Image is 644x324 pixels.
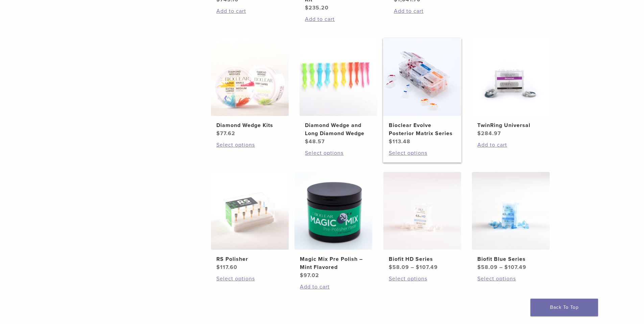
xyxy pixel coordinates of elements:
bdi: 97.02 [300,272,319,279]
bdi: 48.57 [305,138,325,145]
a: Back To Top [530,299,598,316]
h2: Biofit HD Series [389,255,456,263]
span: $ [305,4,309,11]
bdi: 113.48 [389,138,410,145]
h2: Diamond Wedge and Long Diamond Wedge [305,121,372,138]
img: Magic Mix Pre Polish - Mint Flavored [294,172,372,250]
img: Bioclear Evolve Posterior Matrix Series [383,38,461,116]
a: Select options for “Diamond Wedge Kits” [216,141,283,149]
a: Select options for “Diamond Wedge and Long Diamond Wedge” [305,149,372,157]
img: Biofit Blue Series [472,172,550,250]
a: Add to cart: “Magic Mix Pre Polish - Mint Flavored” [300,283,367,291]
h2: Magic Mix Pre Polish – Mint Flavored [300,255,367,271]
a: RS PolisherRS Polisher $117.60 [211,172,289,271]
img: Biofit HD Series [383,172,461,250]
bdi: 77.62 [216,130,235,137]
span: $ [477,130,481,137]
a: Add to cart: “HeatSync Kit” [394,7,461,15]
h2: TwinRing Universal [477,121,544,129]
a: Select options for “RS Polisher” [216,275,283,283]
bdi: 58.09 [477,264,498,271]
span: $ [389,264,392,271]
span: $ [477,264,481,271]
a: Diamond Wedge and Long Diamond WedgeDiamond Wedge and Long Diamond Wedge $48.57 [299,38,378,146]
span: $ [305,138,309,145]
span: – [499,264,503,271]
a: Add to cart: “Rockstar (RS) Polishing Kit” [305,15,372,23]
span: – [411,264,414,271]
img: Diamond Wedge Kits [211,38,289,116]
a: Bioclear Evolve Posterior Matrix SeriesBioclear Evolve Posterior Matrix Series $113.48 [383,38,462,146]
a: Diamond Wedge KitsDiamond Wedge Kits $77.62 [211,38,289,138]
bdi: 235.20 [305,4,329,11]
a: Select options for “Bioclear Evolve Posterior Matrix Series” [389,149,456,157]
bdi: 117.60 [216,264,237,271]
h2: Diamond Wedge Kits [216,121,283,129]
a: Biofit Blue SeriesBiofit Blue Series [472,172,550,271]
a: Magic Mix Pre Polish - Mint FlavoredMagic Mix Pre Polish – Mint Flavored $97.02 [294,172,373,279]
span: $ [300,272,304,279]
bdi: 58.09 [389,264,409,271]
img: TwinRing Universal [472,38,550,116]
span: $ [416,264,420,271]
span: $ [216,264,220,271]
bdi: 107.49 [504,264,526,271]
h2: Bioclear Evolve Posterior Matrix Series [389,121,456,138]
a: Add to cart: “Evolve All-in-One Kit” [216,7,283,15]
a: Select options for “Biofit Blue Series” [477,275,544,283]
bdi: 284.97 [477,130,501,137]
a: TwinRing UniversalTwinRing Universal $284.97 [472,38,550,138]
a: Biofit HD SeriesBiofit HD Series [383,172,462,271]
a: Select options for “Biofit HD Series” [389,275,456,283]
h2: RS Polisher [216,255,283,263]
span: $ [504,264,508,271]
h2: Biofit Blue Series [477,255,544,263]
span: $ [389,138,392,145]
a: Add to cart: “TwinRing Universal” [477,141,544,149]
bdi: 107.49 [416,264,438,271]
img: Diamond Wedge and Long Diamond Wedge [300,38,377,116]
img: RS Polisher [211,172,289,250]
span: $ [216,130,220,137]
